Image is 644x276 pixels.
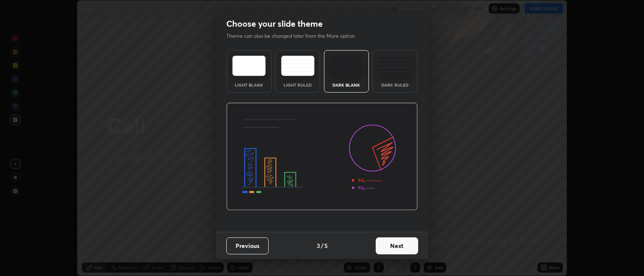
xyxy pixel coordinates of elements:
[232,83,266,87] div: Light Blank
[226,103,418,211] img: darkThemeBanner.d06ce4a2.svg
[329,83,363,87] div: Dark Blank
[317,241,320,250] h4: 3
[281,83,315,87] div: Light Ruled
[226,18,323,29] h2: Choose your slide theme
[321,241,323,250] h4: /
[329,56,363,76] img: darkTheme.f0cc69e5.svg
[226,32,364,40] p: Theme can also be changed later from the More option
[324,241,328,250] h4: 5
[378,56,412,76] img: darkRuledTheme.de295e13.svg
[232,56,266,76] img: lightTheme.e5ed3b09.svg
[376,237,418,254] button: Next
[226,237,269,254] button: Previous
[281,56,315,76] img: lightRuledTheme.5fabf969.svg
[378,83,412,87] div: Dark Ruled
